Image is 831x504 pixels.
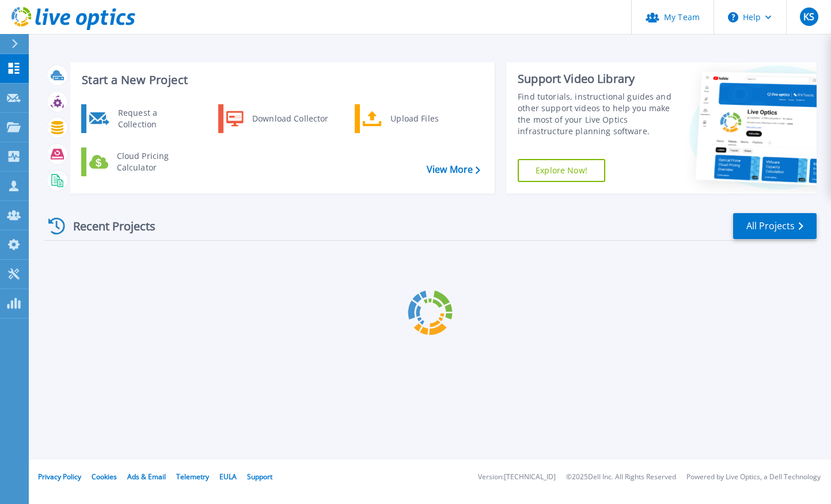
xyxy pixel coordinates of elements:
[92,472,117,482] a: Cookies
[82,74,480,86] h3: Start a New Project
[803,12,814,21] span: KS
[385,107,470,130] div: Upload Files
[733,213,817,239] a: All Projects
[246,107,333,130] div: Download Collector
[44,212,171,240] div: Recent Projects
[566,473,676,481] li: © 2025 Dell Inc. All Rights Reserved
[111,150,196,173] div: Cloud Pricing Calculator
[427,164,480,175] a: View More
[518,159,605,182] a: Explore Now!
[219,472,237,482] a: EULA
[38,472,81,482] a: Privacy Policy
[81,147,199,176] a: Cloud Pricing Calculator
[478,473,556,481] li: Version: [TECHNICAL_ID]
[81,104,199,133] a: Request a Collection
[518,71,673,86] div: Support Video Library
[355,104,473,133] a: Upload Files
[112,107,196,130] div: Request a Collection
[176,472,209,482] a: Telemetry
[218,104,336,133] a: Download Collector
[127,472,166,482] a: Ads & Email
[247,472,272,482] a: Support
[686,473,821,481] li: Powered by Live Optics, a Dell Technology
[518,91,673,137] div: Find tutorials, instructional guides and other support videos to help you make the most of your L...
